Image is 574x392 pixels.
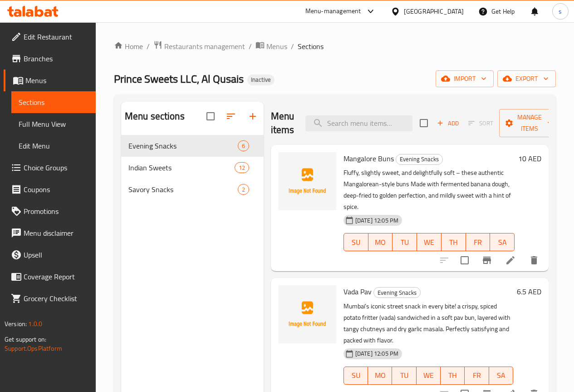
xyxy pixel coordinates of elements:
[396,369,412,382] span: TU
[24,53,88,64] span: Branches
[4,69,96,91] a: Menus
[114,40,556,52] nav: breadcrumb
[235,164,249,172] span: 12
[5,318,27,330] span: Version:
[373,287,421,298] div: Evening Snacks
[4,288,96,309] a: Grocery Checklist
[11,113,96,135] a: Full Menu View
[343,285,372,298] span: Vada Pav
[505,255,516,266] a: Edit menu item
[414,114,433,133] span: Select section
[28,318,42,330] span: 1.0.0
[433,116,462,130] button: Add
[343,367,368,385] button: SU
[343,152,394,165] span: Mangalore Buns
[242,105,264,127] button: Add section
[559,6,562,16] span: s
[494,236,511,249] span: SA
[396,236,413,249] span: TU
[235,162,249,173] div: items
[238,185,249,194] span: 2
[11,91,96,113] a: Sections
[4,244,96,266] a: Upsell
[298,41,324,52] span: Sections
[433,116,462,130] span: Add item
[128,184,238,195] span: Savory Snacks
[470,236,487,249] span: FR
[5,342,62,354] a: Support.OpsPlatform
[24,162,88,173] span: Choice Groups
[417,367,441,385] button: WE
[352,216,402,225] span: [DATE] 12:05 PM
[420,369,437,382] span: WE
[396,154,442,164] span: Evening Snacks
[249,41,252,52] li: /
[445,236,462,249] span: TH
[368,367,392,385] button: MO
[506,112,553,134] span: Manage items
[489,367,513,385] button: SA
[421,236,438,249] span: WE
[114,69,244,89] span: Prince Sweets LLC, Al Qusais
[343,301,513,346] p: Mumbai’s iconic street snack in every bite! a crispy, spiced potato fritter (vada) sandwiched in ...
[368,233,393,251] button: MO
[19,97,88,108] span: Sections
[11,135,96,157] a: Edit Menu
[128,140,238,151] span: Evening Snacks
[19,119,88,129] span: Full Menu View
[121,157,264,179] div: Indian Sweets12
[24,31,88,42] span: Edit Restaurant
[238,184,249,195] div: items
[348,369,364,382] span: SU
[24,271,88,282] span: Coverage Report
[19,140,88,151] span: Edit Menu
[114,41,143,52] a: Home
[305,115,412,131] input: search
[128,162,235,173] span: Indian Sweets
[374,288,420,298] span: Evening Snacks
[271,109,294,137] h2: Menu items
[465,367,489,385] button: FR
[5,333,46,345] span: Get support on:
[443,73,486,84] span: import
[441,367,465,385] button: TH
[24,228,88,238] span: Menu disclaimer
[121,179,264,200] div: Savory Snacks2
[247,74,275,85] div: Inactive
[505,73,549,84] span: export
[468,369,485,382] span: FR
[255,40,287,52] a: Menus
[404,6,464,16] div: [GEOGRAPHIC_DATA]
[392,367,416,385] button: TU
[24,249,88,260] span: Upsell
[436,70,494,87] button: import
[490,233,515,251] button: SA
[147,41,150,52] li: /
[343,167,515,213] p: Fluffy, slightly sweet, and delightfully soft – these authentic Mangalorean-style buns Made with ...
[352,349,402,358] span: [DATE] 12:05 PM
[4,179,96,200] a: Coupons
[417,233,442,251] button: WE
[499,109,560,137] button: Manage items
[455,251,474,270] span: Select to update
[497,70,556,87] button: export
[220,105,242,127] span: Sort sections
[24,206,88,217] span: Promotions
[436,118,460,129] span: Add
[372,236,389,249] span: MO
[121,135,264,157] div: Evening Snacks6
[238,140,249,151] div: items
[125,109,185,123] h2: Menu sections
[266,41,287,52] span: Menus
[4,222,96,244] a: Menu disclaimer
[343,233,368,251] button: SU
[523,249,545,271] button: delete
[444,369,461,382] span: TH
[4,200,96,222] a: Promotions
[493,369,510,382] span: SA
[164,41,245,52] span: Restaurants management
[24,293,88,304] span: Grocery Checklist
